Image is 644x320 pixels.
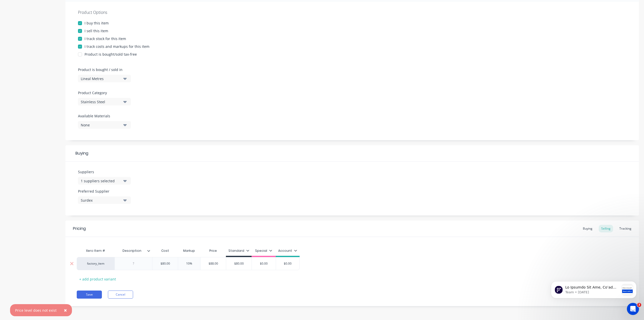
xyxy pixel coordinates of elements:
[152,257,178,270] div: $80.00
[78,75,131,82] button: Lineal Metres
[78,90,128,95] label: Product Category
[200,257,226,270] div: $88.00
[580,225,595,232] div: Buying
[59,304,72,316] button: Close
[599,225,613,232] div: Selling
[627,303,639,315] iframe: Intercom live chat
[78,196,131,204] button: Surdex
[78,113,131,119] label: Available Materials
[543,271,644,306] iframe: Intercom notifications message
[15,308,57,313] div: Price level does not exist
[77,291,102,299] button: Save
[81,99,121,104] div: Stainless Steel
[78,67,128,72] label: Product is bought / sold in
[177,257,202,270] div: 10%
[82,261,109,266] div: factory_item
[73,226,86,232] div: Pricing
[78,121,131,129] button: None
[200,246,226,256] div: Price
[85,28,108,33] div: I sell this item
[22,14,75,303] span: Lo Ipsumdo Sit Ame, Co’ad elitse doe temp incididu utlabor etdolorem al enim admi veniamqu nos ex...
[77,246,114,256] div: Xero Item #
[275,257,300,270] div: $0.00
[85,52,137,57] div: Product is bought/sold tax-free
[114,244,149,257] div: Description
[78,177,131,185] button: 1 suppliers selected
[77,275,118,283] div: + add product variant
[85,36,126,41] div: I track stock for this item
[251,257,276,270] div: $0.00
[81,198,121,203] div: Surdex
[22,19,76,23] p: Message from Team, sent 1w ago
[278,248,297,253] div: Account
[78,98,131,105] button: Stainless Steel
[637,303,641,307] span: 3
[78,169,131,174] label: Suppliers
[85,44,149,49] div: I track costs and markups for this item
[85,20,109,26] div: I buy this item
[65,145,639,162] div: Buying
[64,307,67,314] span: ×
[81,178,121,184] div: 1 suppliers selected
[81,76,121,81] div: Lineal Metres
[78,189,131,194] label: Preferred Supplier
[228,248,249,253] div: Standard
[114,246,152,256] div: Description
[178,246,200,256] div: Markup
[77,257,300,270] div: factory_item$80.0010%$88.00$80.00$0.00$0.00
[108,291,133,299] button: Cancel
[226,257,252,270] div: $80.00
[152,246,178,256] div: Cost
[81,122,121,128] div: None
[617,225,634,232] div: Tracking
[78,9,626,15] div: Product Options
[255,248,272,253] div: Special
